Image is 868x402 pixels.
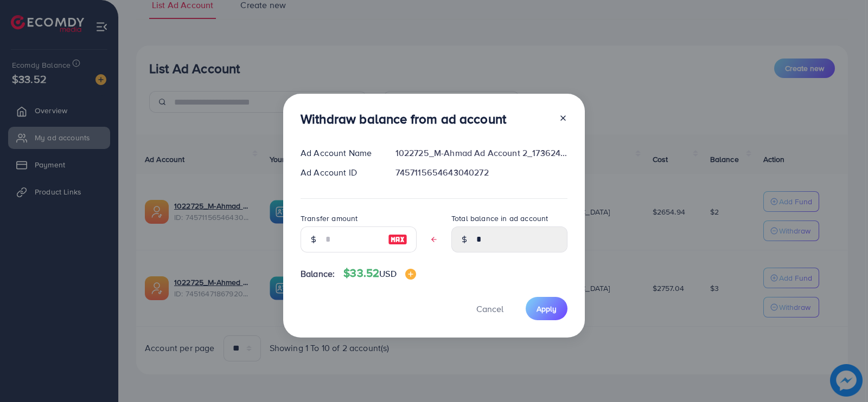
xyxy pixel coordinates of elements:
button: Cancel [463,297,517,320]
h3: Withdraw balance from ad account [301,111,506,127]
div: Ad Account Name [292,147,387,159]
img: image [388,233,407,246]
div: 7457115654643040272 [387,166,576,179]
span: Cancel [476,303,503,315]
label: Total balance in ad account [451,213,548,224]
label: Transfer amount [301,213,358,224]
div: Ad Account ID [292,166,387,179]
img: image [405,269,416,280]
span: Apply [537,303,557,314]
div: 1022725_M-Ahmad Ad Account 2_1736245040763 [387,147,576,159]
button: Apply [526,297,567,320]
h4: $33.52 [343,267,416,280]
span: Balance: [301,268,335,280]
span: USD [379,268,396,280]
